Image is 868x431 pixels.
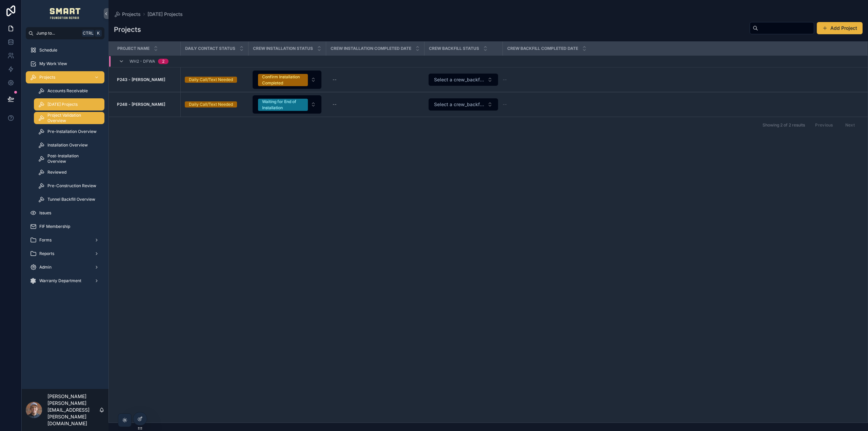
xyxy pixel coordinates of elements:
[429,74,498,86] button: Select Button
[262,74,304,86] div: Confirm Installation Completed
[428,73,498,86] a: Select Button
[117,102,165,107] strong: P248 - [PERSON_NAME]
[47,153,98,164] span: Post-Installation Overview
[503,102,507,107] span: --
[185,101,244,107] a: Daily Call/Text Needed
[185,77,244,83] a: Daily Call/Text Needed
[503,102,859,107] a: --
[429,98,498,111] button: Select Button
[26,275,104,287] a: Warranty Department
[34,112,104,124] a: Project Validation Overview
[817,22,863,34] button: Add Project
[117,77,165,82] strong: P243 - [PERSON_NAME]
[26,261,104,273] a: Admin
[34,153,104,165] a: Post-Installation Overview
[39,47,57,53] span: Schedule
[26,248,104,260] a: Reports
[34,98,104,111] a: [DATE] Projects
[507,46,578,51] span: Crew backfill completed date
[147,11,183,18] a: [DATE] Projects
[429,46,479,51] span: Crew backfill status
[34,166,104,178] a: Reviewed
[39,265,52,270] span: Admin
[130,59,155,64] span: WH2 - DFWA
[503,77,859,82] a: --
[26,44,104,56] a: Schedule
[39,224,70,229] span: FIF Membership
[50,8,81,19] img: App logo
[39,278,81,283] span: Warranty Department
[26,58,104,70] a: My Work View
[434,101,485,108] span: Select a crew_backfill_status
[39,210,51,216] span: Issues
[185,46,235,51] span: Daily Contact Status
[39,75,55,80] span: Projects
[39,237,52,243] span: Forms
[117,77,176,82] a: P243 - [PERSON_NAME]
[333,77,337,82] div: --
[434,76,485,83] span: Select a crew_backfill_status
[252,95,322,114] a: Select Button
[117,46,150,51] span: Project Name
[114,25,141,34] h1: Projects
[333,102,337,107] div: --
[117,102,176,107] a: P248 - [PERSON_NAME]
[22,39,108,296] div: scrollable content
[26,71,104,83] a: Projects
[162,59,164,64] div: 2
[114,11,141,18] a: Projects
[189,77,233,83] div: Daily Call/Text Needed
[253,95,321,114] button: Select Button
[47,197,95,202] span: Tunnel Backfill Overview
[330,99,420,110] a: --
[253,46,313,51] span: Crew Installation Status
[331,46,411,51] span: Crew installation completed date
[262,99,304,111] div: Waiting for End of Installation
[39,251,54,256] span: Reports
[96,31,101,36] span: K
[36,31,79,36] span: Jump to...
[47,129,97,134] span: Pre-Installation Overview
[34,193,104,205] a: Tunnel Backfill Overview
[34,180,104,192] a: Pre-Construction Review
[26,220,104,233] a: FIF Membership
[330,74,420,85] a: --
[253,71,321,89] button: Select Button
[39,61,67,66] span: My Work View
[47,183,96,189] span: Pre-Construction Review
[26,234,104,246] a: Forms
[47,88,88,94] span: Accounts Receivable
[34,85,104,97] a: Accounts Receivable
[26,27,104,39] button: Jump to...CtrlK
[26,207,104,219] a: Issues
[47,393,99,427] p: [PERSON_NAME] [PERSON_NAME][EMAIL_ADDRESS][PERSON_NAME][DOMAIN_NAME]
[428,98,498,111] a: Select Button
[34,125,104,138] a: Pre-Installation Overview
[189,101,233,107] div: Daily Call/Text Needed
[503,77,507,82] span: --
[82,30,94,37] span: Ctrl
[47,142,88,148] span: Installation Overview
[47,113,98,123] span: Project Validation Overview
[34,139,104,151] a: Installation Overview
[763,122,805,128] span: Showing 2 of 2 results
[252,70,322,89] a: Select Button
[122,11,141,18] span: Projects
[47,170,66,175] span: Reviewed
[47,102,78,107] span: [DATE] Projects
